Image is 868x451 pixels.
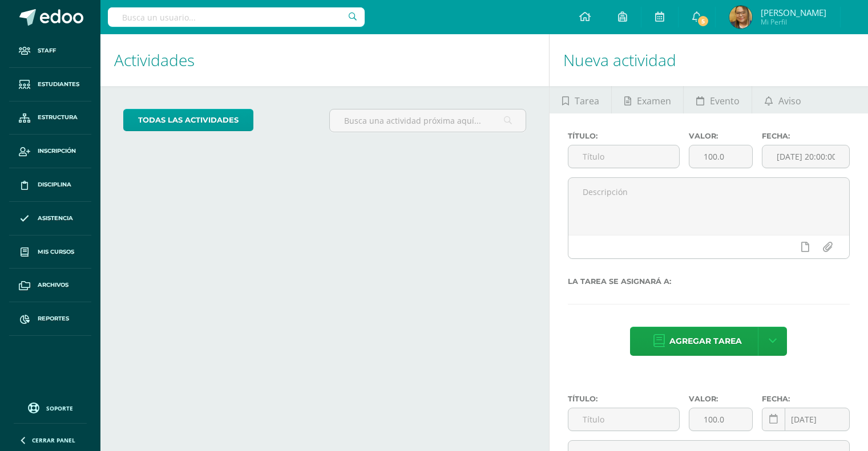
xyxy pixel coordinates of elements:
[761,17,826,27] span: Mi Perfil
[38,180,71,189] span: Disciplina
[330,109,526,132] input: Busca una actividad próxima aquí...
[114,34,535,86] h1: Actividades
[689,408,752,430] input: Puntos máximos
[9,101,91,135] a: Estructura
[778,87,801,115] span: Aviso
[752,86,813,113] a: Aviso
[669,327,742,355] span: Agregar tarea
[761,7,826,18] span: [PERSON_NAME]
[568,408,680,430] input: Título
[9,34,91,68] a: Staff
[9,168,91,202] a: Disciplina
[637,87,671,115] span: Examen
[568,132,680,140] label: Título:
[38,147,76,156] span: Inscripción
[568,277,850,286] label: La tarea se asignará a:
[9,202,91,235] a: Asistencia
[762,132,850,140] label: Fecha:
[762,145,849,168] input: Fecha de entrega
[38,80,79,89] span: Estudiantes
[762,408,849,430] input: Fecha de entrega
[9,269,91,302] a: Archivos
[38,46,56,55] span: Staff
[697,15,709,27] span: 5
[38,314,69,323] span: Reportes
[9,235,91,269] a: Mis cursos
[568,145,680,168] input: Título
[684,86,752,113] a: Evento
[9,68,91,101] a: Estudiantes
[32,436,75,444] span: Cerrar panel
[38,247,74,257] span: Mis cursos
[108,7,365,27] input: Busca un usuario...
[689,395,753,403] label: Valor:
[123,109,253,131] a: todas las Actividades
[563,34,854,86] h1: Nueva actividad
[38,281,68,290] span: Archivos
[38,214,73,223] span: Asistencia
[762,395,850,403] label: Fecha:
[14,400,87,415] a: Soporte
[38,113,78,122] span: Estructura
[46,404,73,412] span: Soporte
[9,135,91,168] a: Inscripción
[575,87,599,115] span: Tarea
[689,145,752,168] input: Puntos máximos
[9,302,91,336] a: Reportes
[689,132,753,140] label: Valor:
[550,86,611,113] a: Tarea
[612,86,683,113] a: Examen
[729,6,752,29] img: 8ad3e554961351e0c751e929f472f3c4.png
[568,395,680,403] label: Título:
[710,87,740,115] span: Evento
